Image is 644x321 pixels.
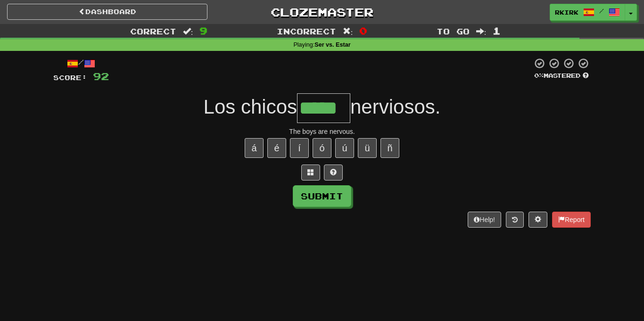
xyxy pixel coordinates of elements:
[53,127,591,136] div: The boys are nervous.
[468,212,501,228] button: Help!
[350,96,440,118] span: nerviosos.
[552,212,591,228] button: Report
[267,138,286,158] button: é
[93,70,109,82] span: 92
[130,26,176,36] span: Correct
[555,8,578,16] span: rkirk
[532,72,591,80] div: Mastered
[335,138,354,158] button: ú
[183,27,193,35] span: :
[358,138,377,158] button: ü
[506,212,524,228] button: Round history (alt+y)
[437,26,470,36] span: To go
[380,138,399,158] button: ñ
[314,41,350,48] strong: Ser vs. Estar
[293,185,351,207] button: Submit
[359,25,367,36] span: 0
[277,26,336,36] span: Incorrect
[204,96,297,118] span: Los chicos
[53,74,87,82] span: Score:
[343,27,353,35] span: :
[7,4,207,20] a: Dashboard
[493,25,501,36] span: 1
[245,138,264,158] button: á
[199,25,207,36] span: 9
[550,4,625,21] a: rkirk /
[599,8,604,14] span: /
[290,138,309,158] button: í
[476,27,487,35] span: :
[53,58,109,69] div: /
[301,165,320,181] button: Switch sentence to multiple choice alt+p
[324,165,343,181] button: Single letter hint - you only get 1 per sentence and score half the points! alt+h
[222,4,422,20] a: Clozemaster
[313,138,331,158] button: ó
[534,72,544,79] span: 0 %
